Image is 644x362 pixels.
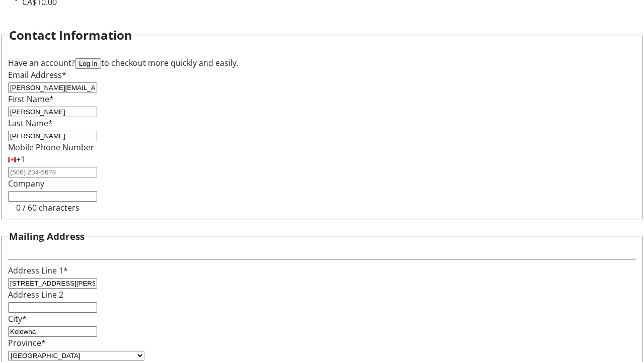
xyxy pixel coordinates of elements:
[8,94,54,105] label: First Name*
[8,326,97,337] input: City
[8,142,94,153] label: Mobile Phone Number
[8,118,53,129] label: Last Name*
[9,26,132,44] h2: Contact Information
[8,278,97,289] input: Address
[8,167,97,177] input: (506) 234-5678
[8,337,46,348] label: Province*
[8,265,68,276] label: Address Line 1*
[8,313,27,324] label: City*
[8,57,636,69] div: Have an account? to checkout more quickly and easily.
[8,69,66,80] label: Email Address*
[16,202,79,213] tr-character-limit: 0 / 60 characters
[9,229,85,243] h3: Mailing Address
[8,178,44,189] label: Company
[75,58,101,69] button: Log in
[8,289,63,300] label: Address Line 2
